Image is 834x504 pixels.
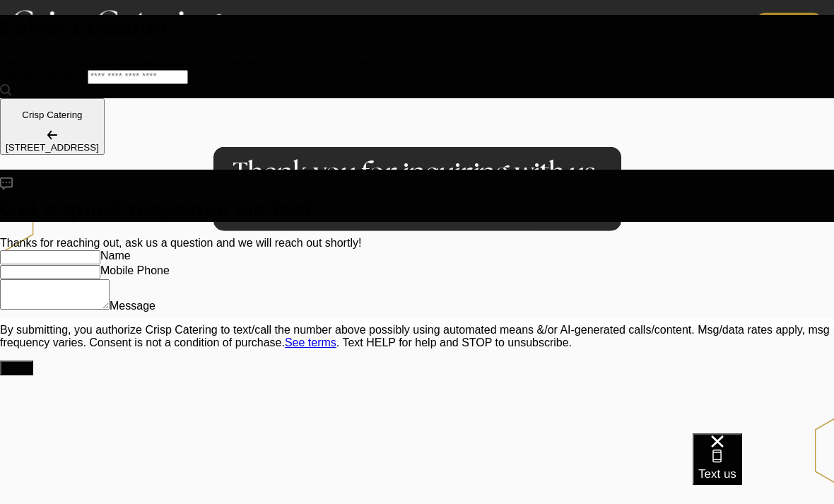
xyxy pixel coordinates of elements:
div: Send [6,363,28,373]
a: Open terms and conditions in a new window [285,336,336,348]
iframe: podium webchat widget bubble [693,433,834,504]
p: Crisp Catering [6,110,99,120]
div: [STREET_ADDRESS] [6,142,99,153]
label: Mobile Phone [100,264,170,276]
label: Name [100,250,131,262]
label: Message [110,300,155,312]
